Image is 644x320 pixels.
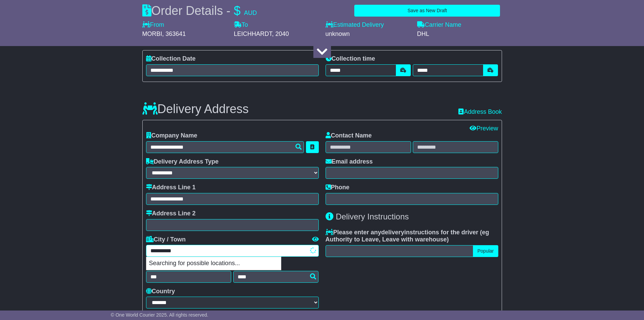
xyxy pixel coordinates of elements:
[326,158,373,166] label: Email address
[146,236,186,243] label: City / Town
[326,21,410,29] label: Estimated Delivery
[142,102,249,116] h3: Delivery Address
[326,184,350,191] label: Phone
[146,132,197,140] label: Company Name
[326,229,489,243] span: eg Authority to Leave, Leave with warehouse
[326,30,410,38] div: unknown
[458,108,502,115] a: Address Book
[146,184,196,191] label: Address Line 1
[234,4,241,18] span: $
[142,21,164,29] label: From
[417,21,461,29] label: Carrier Name
[146,288,175,295] label: Country
[146,210,196,217] label: Address Line 2
[142,3,257,18] div: Order Details -
[417,30,502,38] div: DHL
[234,30,272,37] span: LEICHHARDT
[146,55,196,63] label: Collection Date
[326,55,375,63] label: Collection time
[142,30,162,37] span: MORBI
[162,30,186,37] span: , 363641
[381,229,404,236] span: delivery
[473,245,498,257] button: Popular
[470,125,498,132] a: Preview
[354,5,500,17] button: Save as New Draft
[146,158,219,166] label: Delivery Address Type
[326,229,498,243] label: Please enter any instructions for the driver ( )
[244,9,257,16] span: AUD
[234,21,248,29] label: To
[111,312,209,318] span: © One World Courier 2025. All rights reserved.
[272,30,289,37] span: , 2040
[146,257,281,270] p: Searching for possible locations...
[336,212,409,221] span: Delivery Instructions
[326,132,372,140] label: Contact Name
